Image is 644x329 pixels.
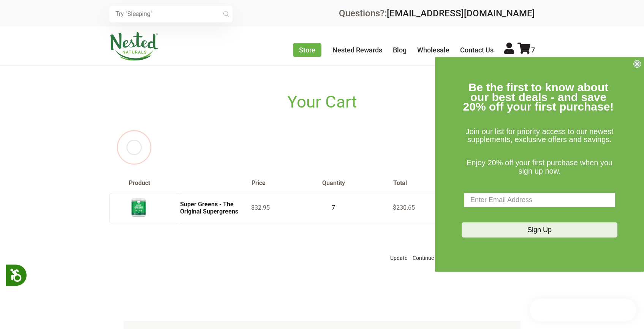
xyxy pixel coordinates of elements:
[417,46,449,54] a: Wholesale
[129,196,148,218] img: Super Greens - The Original Supergreens - 30 Servings
[465,127,613,144] span: Join our list for priority access to our newest supplements, exclusive offers and savings.
[339,9,535,18] div: Questions?:
[293,43,321,57] a: Store
[530,299,636,321] iframe: Button to open loyalty program pop-up
[387,8,535,19] a: [EMAIL_ADDRESS][DOMAIN_NAME]
[393,179,464,187] th: Total
[531,46,535,54] span: 7
[411,250,459,266] a: Continue Shopping
[109,32,159,61] img: Nested Naturals
[464,193,615,207] input: Enter Email Address
[332,46,382,54] a: Nested Rewards
[251,204,270,211] span: $32.95
[462,223,617,238] button: Sign Up
[393,204,415,211] span: $230.65
[435,57,644,272] div: FLYOUT Form
[109,6,233,22] input: Try "Sleeping"
[109,229,535,266] div: Total:
[633,60,641,68] button: Close dialog
[388,250,409,266] button: Update
[460,46,494,54] a: Contact Us
[393,46,407,54] a: Blog
[109,92,535,112] h1: Your Cart
[517,46,535,54] a: 7
[467,158,612,175] span: Enjoy 20% off your first purchase when you sign up now.
[109,179,251,187] th: Product
[322,179,393,187] th: Quantity
[251,179,322,187] th: Price
[463,81,614,113] span: Be the first to know about our best deals - and save 20% off your first purchase!
[180,201,238,215] a: Super Greens - The Original Supergreens
[109,123,159,172] img: loader_new.svg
